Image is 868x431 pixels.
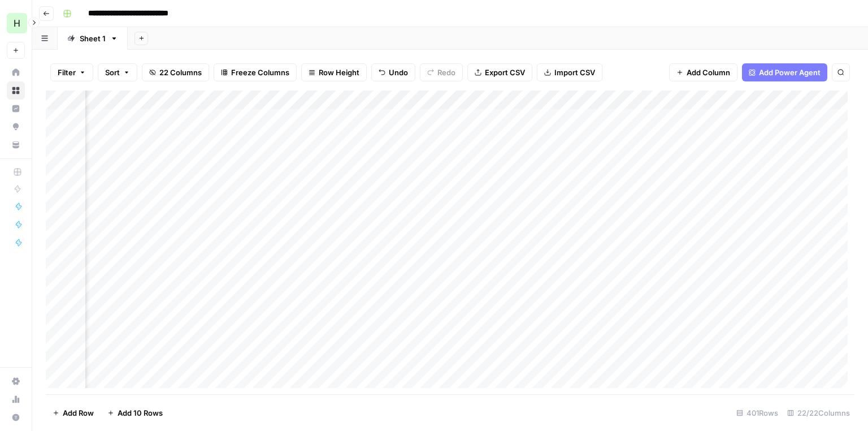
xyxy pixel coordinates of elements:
[7,9,25,37] button: Workspace: Hasbrook
[783,404,854,422] div: 22/22 Columns
[142,63,209,81] button: 22 Columns
[7,408,25,426] button: Help + Support
[58,27,128,50] a: Sheet 1
[105,67,120,78] span: Sort
[231,67,289,78] span: Freeze Columns
[14,16,20,30] span: H
[7,136,25,154] a: Your Data
[7,81,25,100] a: Browse
[420,63,463,81] button: Redo
[554,67,595,78] span: Import CSV
[101,404,170,422] button: Add 10 Rows
[7,118,25,136] a: Opportunities
[7,63,25,81] a: Home
[7,390,25,408] a: Usage
[389,67,408,78] span: Undo
[159,67,202,78] span: 22 Columns
[437,67,455,78] span: Redo
[63,407,94,419] span: Add Row
[214,63,297,81] button: Freeze Columns
[467,63,532,81] button: Export CSV
[742,63,827,81] button: Add Power Agent
[7,372,25,390] a: Settings
[485,67,525,78] span: Export CSV
[7,100,25,118] a: Insights
[687,67,730,78] span: Add Column
[371,63,415,81] button: Undo
[58,67,76,78] span: Filter
[118,407,163,419] span: Add 10 Rows
[46,404,101,422] button: Add Row
[98,63,137,81] button: Sort
[759,67,821,78] span: Add Power Agent
[80,33,106,44] div: Sheet 1
[537,63,602,81] button: Import CSV
[732,404,783,422] div: 401 Rows
[319,67,359,78] span: Row Height
[301,63,367,81] button: Row Height
[669,63,737,81] button: Add Column
[50,63,93,81] button: Filter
